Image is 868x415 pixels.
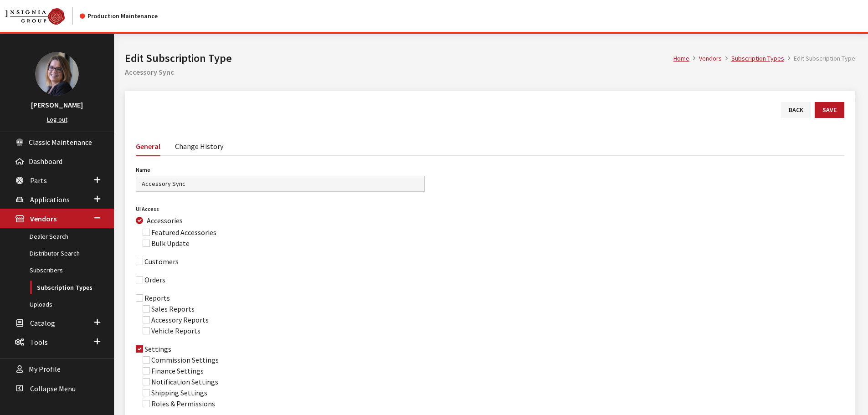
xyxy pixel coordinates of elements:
a: Subscription Types [731,54,784,62]
label: Finance Settings [151,365,204,376]
h1: Edit Subscription Type [125,50,673,67]
h3: [PERSON_NAME] [9,99,105,110]
label: Reports [144,292,170,303]
a: Insignia Group logo [5,7,80,25]
label: Orders [144,274,165,285]
button: Save [815,102,844,118]
span: Parts [30,176,47,185]
h2: Accessory Sync [125,67,855,77]
span: Collapse Menu [30,384,76,393]
span: Classic Maintenance [29,138,92,147]
li: Vendors [689,54,722,63]
label: Sales Reports [151,303,195,314]
label: Accessories [147,215,183,226]
label: Vehicle Reports [151,325,200,336]
span: Catalog [30,318,55,328]
label: Accessory Reports [151,314,209,325]
img: Catalog Maintenance [5,8,65,25]
label: Name [136,166,150,174]
span: Tools [30,338,48,347]
label: Featured Accessories [151,227,216,238]
span: Vendors [30,215,56,224]
span: Applications [30,195,70,204]
label: Settings [144,343,171,354]
a: Home [673,54,689,62]
a: Change History [175,136,223,155]
li: Edit Subscription Type [784,54,855,63]
label: Notification Settings [151,376,218,387]
a: Back [781,102,811,118]
label: UI Access [136,205,159,213]
label: Shipping Settings [151,387,207,398]
div: Production Maintenance [80,11,158,21]
a: Log out [47,115,67,123]
span: Dashboard [29,157,62,166]
label: Customers [144,256,179,267]
span: My Profile [29,365,61,374]
label: Roles & Permissions [151,398,215,409]
a: General [136,136,160,156]
label: Bulk Update [151,238,190,249]
img: Kim Callahan Collins [35,52,79,96]
label: Commission Settings [151,354,219,365]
